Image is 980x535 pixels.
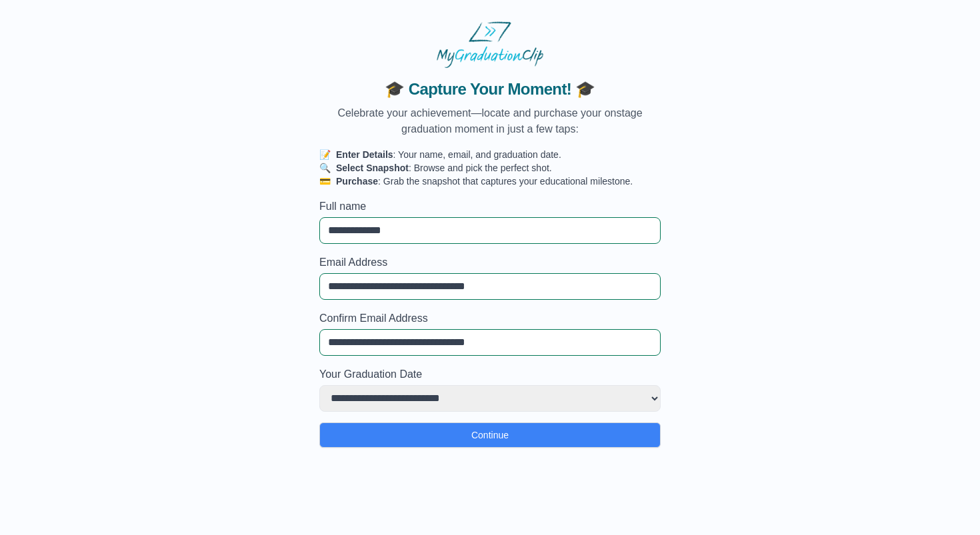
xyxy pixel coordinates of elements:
[319,199,661,215] label: Full name
[319,366,661,382] label: Your Graduation Date
[319,255,661,270] label: Email Address
[319,310,661,326] label: Confirm Email Address
[336,176,378,187] strong: Purchase
[319,175,661,188] p: : Grab the snapshot that captures your educational milestone.
[336,149,393,160] strong: Enter Details
[319,161,661,175] p: : Browse and pick the perfect shot.
[336,163,409,173] strong: Select Snapshot
[319,176,331,187] span: 💳
[319,163,331,173] span: 🔍
[437,21,543,68] img: MyGraduationClip
[319,149,331,160] span: 📝
[319,105,661,137] p: Celebrate your achievement—locate and purchase your onstage graduation moment in just a few taps:
[319,79,661,100] span: 🎓 Capture Your Moment! 🎓
[319,422,661,448] button: Continue
[319,148,661,161] p: : Your name, email, and graduation date.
